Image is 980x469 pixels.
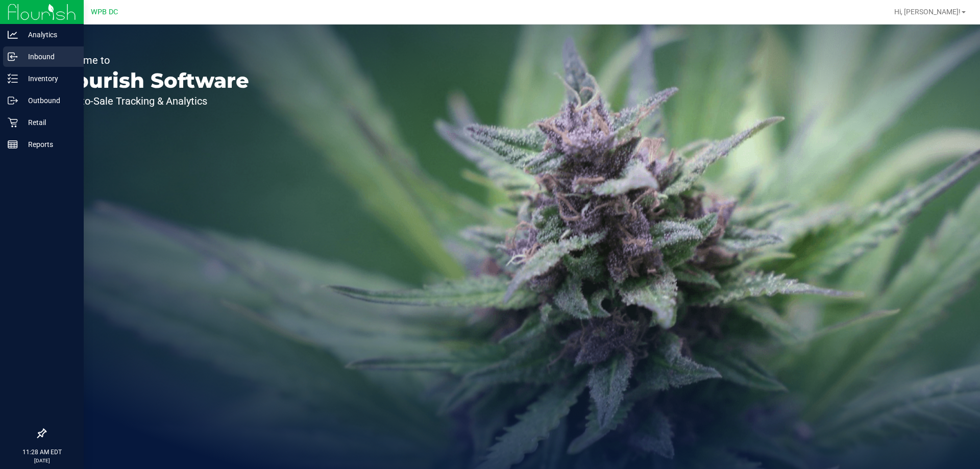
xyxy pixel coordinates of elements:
p: Seed-to-Sale Tracking & Analytics [55,96,249,106]
inline-svg: Inventory [8,73,18,84]
p: [DATE] [5,457,79,464]
inline-svg: Outbound [8,95,18,106]
p: Outbound [18,94,79,107]
p: Inventory [18,72,79,85]
inline-svg: Analytics [8,30,18,40]
p: Reports [18,138,79,151]
p: Inbound [18,51,79,63]
inline-svg: Reports [8,139,18,150]
span: Hi, [PERSON_NAME]! [894,8,961,16]
inline-svg: Inbound [8,52,18,62]
span: WPB DC [91,8,118,16]
inline-svg: Retail [8,117,18,128]
p: Welcome to [55,55,249,65]
p: Analytics [18,29,79,41]
p: Flourish Software [55,70,249,91]
p: Retail [18,116,79,129]
p: 11:28 AM EDT [5,448,79,457]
